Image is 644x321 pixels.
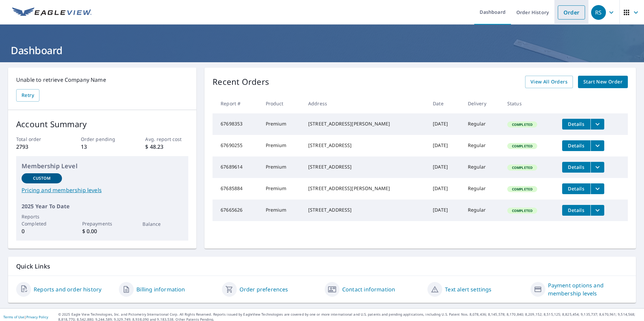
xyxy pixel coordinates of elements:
p: Recent Orders [213,76,269,88]
th: Status [502,94,557,113]
td: 67690255 [213,135,260,156]
span: Details [566,142,586,149]
p: Total order [16,136,59,143]
a: Order [558,5,585,20]
div: RS [591,5,606,20]
td: Premium [260,156,303,178]
a: Pricing and membership levels [22,186,183,194]
div: [STREET_ADDRESS][PERSON_NAME] [308,120,422,127]
p: 2793 [16,143,59,151]
p: Membership Level [22,162,183,171]
p: $ 0.00 [82,227,123,235]
button: filesDropdownBtn-67690255 [590,140,604,151]
a: Order preferences [239,285,288,293]
button: detailsBtn-67698353 [562,119,590,130]
p: Account Summary [16,118,188,130]
p: Avg. report cost [145,136,188,143]
span: Details [566,207,586,213]
button: detailsBtn-67665626 [562,205,590,216]
div: [STREET_ADDRESS] [308,207,422,213]
h1: Dashboard [8,43,636,57]
a: Contact information [342,285,395,293]
button: filesDropdownBtn-67665626 [590,205,604,216]
p: 2025 Year To Date [22,202,183,210]
button: detailsBtn-67690255 [562,140,590,151]
td: [DATE] [427,178,462,200]
td: Regular [462,178,502,200]
div: [STREET_ADDRESS] [308,164,422,170]
span: Completed [508,165,537,170]
td: Regular [462,156,502,178]
td: [DATE] [427,113,462,135]
th: Delivery [462,94,502,113]
p: | [3,315,48,319]
p: 13 [81,143,124,151]
p: Prepayments [82,220,123,227]
td: Regular [462,200,502,221]
th: Address [303,94,427,113]
span: Start New Order [583,78,622,86]
td: Premium [260,178,303,200]
a: View All Orders [525,76,573,88]
a: Terms of Use [3,315,24,319]
button: detailsBtn-67689614 [562,162,590,173]
a: Payment options and membership levels [548,281,628,297]
td: 67689614 [213,156,260,178]
span: Completed [508,122,537,127]
img: EV Logo [12,7,92,17]
span: Details [566,121,586,127]
td: Premium [260,135,303,156]
span: Details [566,164,586,170]
td: [DATE] [427,200,462,221]
td: [DATE] [427,135,462,156]
button: detailsBtn-67685884 [562,183,590,194]
a: Privacy Policy [26,315,48,319]
th: Product [260,94,303,113]
a: Reports and order history [34,285,101,293]
span: Completed [508,187,537,191]
a: Billing information [136,285,185,293]
a: Start New Order [578,76,628,88]
span: Details [566,185,586,192]
button: filesDropdownBtn-67689614 [590,162,604,173]
p: Balance [142,220,183,227]
p: Order pending [81,136,124,143]
th: Report # [213,94,260,113]
td: 67665626 [213,200,260,221]
button: filesDropdownBtn-67685884 [590,183,604,194]
div: [STREET_ADDRESS][PERSON_NAME] [308,185,422,192]
span: Retry [22,91,34,100]
td: [DATE] [427,156,462,178]
p: Quick Links [16,262,628,271]
p: 0 [22,227,62,235]
td: Premium [260,200,303,221]
p: Reports Completed [22,213,62,227]
span: Completed [508,144,537,148]
p: Unable to retrieve Company Name [16,76,188,84]
td: Premium [260,113,303,135]
span: View All Orders [530,78,568,86]
p: Custom [33,175,51,181]
td: 67698353 [213,113,260,135]
td: Regular [462,113,502,135]
td: 67685884 [213,178,260,200]
button: filesDropdownBtn-67698353 [590,119,604,130]
div: [STREET_ADDRESS] [308,142,422,149]
span: Completed [508,208,537,213]
button: Retry [16,89,39,102]
p: $ 48.23 [145,143,188,151]
td: Regular [462,135,502,156]
th: Date [427,94,462,113]
a: Text alert settings [445,285,491,293]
